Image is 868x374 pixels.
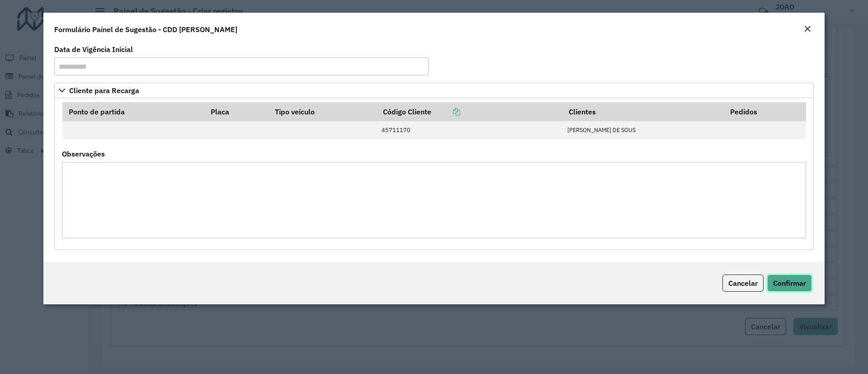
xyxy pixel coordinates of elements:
button: Close [801,24,814,35]
a: Copiar [431,107,460,116]
span: Cliente para Recarga [69,87,139,94]
div: Cliente para Recarga [54,98,814,250]
th: Pedidos [724,102,806,121]
th: Clientes [563,102,724,121]
em: Fechar [804,25,811,33]
label: Observações [62,148,105,159]
span: Cancelar [728,279,758,288]
span: Confirmar [773,279,806,288]
button: Confirmar [767,275,812,292]
th: Tipo veículo [269,102,377,121]
label: Data de Vigência Inicial [54,44,133,55]
th: Placa [204,102,269,121]
th: Ponto de partida [62,102,205,121]
a: Cliente para Recarga [54,83,814,98]
th: Código Cliente [377,102,562,121]
button: Cancelar [722,275,764,292]
td: [PERSON_NAME] DE SOUS [563,121,724,139]
h4: Formulário Painel de Sugestão - CDD [PERSON_NAME] [54,24,237,35]
td: 45711170 [377,121,562,139]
